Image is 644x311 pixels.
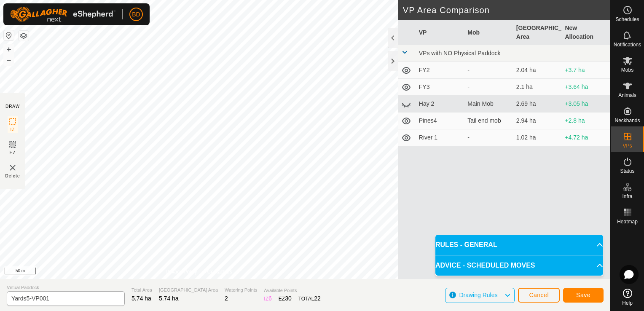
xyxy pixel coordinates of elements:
[513,20,562,45] th: [GEOGRAPHIC_DATA] Area
[459,292,497,298] span: Drawing Rules
[467,116,510,125] div: Tail end mob
[467,66,510,75] div: -
[5,103,20,110] div: DRAW
[279,294,292,303] div: EZ
[622,194,632,199] span: Infra
[563,288,604,303] button: Save
[19,31,29,41] button: Map Layers
[10,7,115,22] img: Gallagher Logo
[618,93,636,98] span: Animals
[268,295,272,302] span: 6
[225,287,257,294] span: Watering Points
[416,20,464,45] th: VP
[464,20,513,45] th: Mob
[8,163,18,173] img: VP
[416,62,464,79] td: FY2
[513,96,562,113] td: 2.69 ha
[435,260,535,271] span: ADVICE - SCHEDULED MOVES
[132,10,140,19] span: BD
[561,79,610,96] td: +3.64 ha
[11,126,15,133] span: IZ
[561,129,610,146] td: +4.72 ha
[561,113,610,129] td: +2.8 ha
[159,295,179,302] span: 5.74 ha
[614,118,640,123] span: Neckbands
[416,96,464,113] td: Hay 2
[467,133,510,142] div: -
[615,17,639,22] span: Schedules
[561,62,610,79] td: +3.7 ha
[159,287,218,294] span: [GEOGRAPHIC_DATA] Area
[314,295,321,302] span: 22
[561,20,610,45] th: New Allocation
[403,5,610,15] h2: VP Area Comparison
[614,42,641,47] span: Notifications
[513,113,562,129] td: 2.94 ha
[617,219,638,224] span: Heatmap
[166,268,197,276] a: Privacy Policy
[611,285,644,309] a: Help
[419,50,501,56] span: VPs with NO Physical Paddock
[513,129,562,146] td: 1.02 ha
[7,284,125,291] span: Virtual Paddock
[621,67,633,72] span: Mobs
[513,62,562,79] td: 2.04 ha
[131,287,152,294] span: Total Area
[298,294,321,303] div: TOTAL
[10,150,16,156] span: EZ
[518,288,560,303] button: Cancel
[576,292,590,298] span: Save
[4,55,14,65] button: –
[264,294,271,303] div: IZ
[623,143,632,148] span: VPs
[131,295,151,302] span: 5.74 ha
[285,295,292,302] span: 30
[467,99,510,108] div: Main Mob
[225,295,228,302] span: 2
[207,268,232,276] a: Contact Us
[264,287,321,294] span: Available Points
[620,169,634,174] span: Status
[416,129,464,146] td: River 1
[467,83,510,91] div: -
[561,96,610,113] td: +3.05 ha
[4,30,14,40] button: Reset Map
[622,300,633,306] span: Help
[416,113,464,129] td: Pines4
[4,44,14,54] button: +
[529,292,549,298] span: Cancel
[416,79,464,96] td: FY3
[435,255,603,276] p-accordion-header: ADVICE - SCHEDULED MOVES
[5,173,20,179] span: Delete
[435,240,497,250] span: RULES - GENERAL
[435,235,603,255] p-accordion-header: RULES - GENERAL
[513,79,562,96] td: 2.1 ha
